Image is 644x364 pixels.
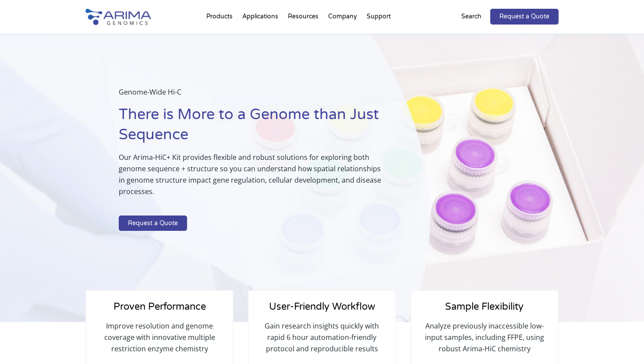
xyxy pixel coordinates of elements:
[269,301,375,312] span: User-Friendly Workflow
[119,86,387,105] p: Genome-Wide Hi-C
[461,11,481,22] p: Search
[119,216,187,231] a: Request a Quote
[258,320,386,361] p: Gain research insights quickly with rapid 6 hour automation-friendly protocol and reproducible re...
[95,320,224,361] p: Improve resolution and genome coverage with innovative multiple restriction enzyme chemistry
[490,9,559,25] a: Request a Quote
[119,105,387,152] h1: There is More to a Genome than Just Sequence
[113,301,206,312] span: Proven Performance
[445,301,524,312] span: Sample Flexibility
[85,9,151,25] img: Arima-Genomics-logo
[119,152,387,204] p: Our Arima-HiC+ Kit provides flexible and robust solutions for exploring both genome sequence + st...
[420,320,549,361] p: Analyze previously inaccessible low-input samples, including FFPE, using robust Arima-HiC chemistry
